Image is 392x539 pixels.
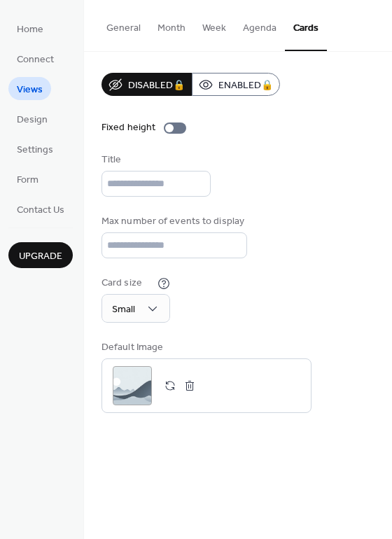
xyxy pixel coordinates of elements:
[8,77,51,100] a: Views
[8,167,47,190] a: Form
[17,113,48,127] span: Design
[112,300,135,319] span: Small
[101,120,155,135] div: Fixed height
[8,47,62,70] a: Connect
[17,203,64,218] span: Contact Us
[17,173,38,188] span: Form
[8,17,52,40] a: Home
[8,137,62,160] a: Settings
[8,197,73,220] a: Contact Us
[17,22,43,37] span: Home
[8,242,73,268] button: Upgrade
[17,83,43,97] span: Views
[101,214,244,229] div: Max number of events to display
[101,276,155,290] div: Card size
[101,340,309,355] div: Default Image
[19,249,62,264] span: Upgrade
[8,107,56,130] a: Design
[113,366,152,405] div: ;
[17,143,53,157] span: Settings
[17,52,54,67] span: Connect
[101,153,208,167] div: Title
